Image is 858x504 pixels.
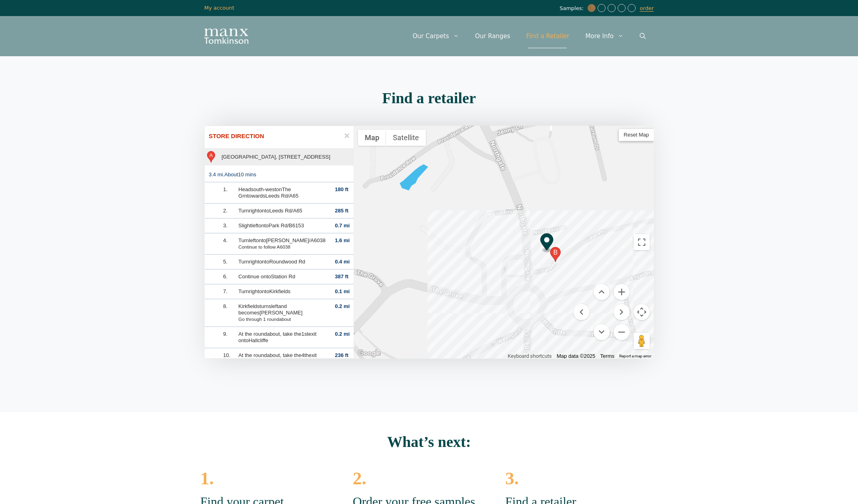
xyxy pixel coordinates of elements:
button: [GEOGRAPHIC_DATA], [STREET_ADDRESS] [205,144,354,169]
td: At the roundabout, take the exit onto [234,348,331,369]
div: 1.6 mi [335,237,350,244]
td: [GEOGRAPHIC_DATA], [STREET_ADDRESS] [218,148,354,165]
b: A65 [293,208,302,214]
h4: Store Direction [209,132,350,140]
div: 236 ft [335,352,350,359]
td: 8. [219,299,234,327]
button: Drag Pegman onto the map to open Street View [634,333,650,349]
b: Kirkfields [269,288,291,294]
a: Our Carpets [405,24,467,48]
div: 0.2 mi [335,303,350,310]
h2: Find a retailer [204,90,654,106]
img: Manx Tomkinson [204,29,248,44]
div: Drag to change route [550,247,561,262]
div: 285 ft [335,208,350,214]
td: Continue onto [234,269,331,284]
button: Zoom in [614,284,630,300]
b: Leeds Rd [265,193,288,199]
span: 3.4 mi [209,171,223,178]
td: 9. [219,327,234,348]
button: Keyboard shortcuts [508,353,552,359]
h2: What’s next: [4,434,854,449]
div: 0.7 mi [335,222,350,229]
div: CARPET COMPANY BAILDON [540,233,553,253]
button: Move down [594,324,610,340]
td: 1. [219,182,234,204]
b: The Grn [238,186,291,199]
a: My account [204,5,234,11]
div: 0.2 mi [335,331,350,337]
b: left [249,237,256,243]
span: 10 mins [238,171,256,178]
a: Open this area in Google Maps (opens a new window) [356,348,382,359]
b: Kirkfields [238,303,260,309]
b: Hallcliffe [248,337,268,343]
td: Slight onto / [234,218,331,233]
a: Terms (opens in new tab) [600,353,614,359]
div: 387 ft [335,273,350,280]
div: 0.4 mi [335,259,350,265]
td: 3. [219,218,234,233]
span: . [223,171,224,178]
h3: 2. [353,469,487,488]
b: south-west [251,186,276,192]
b: Station Rd [271,273,295,280]
a: Report a map error [619,353,651,359]
button: Move left [573,304,590,320]
b: right [249,208,259,214]
h3: 3. [505,469,640,488]
img: Google [356,348,382,359]
b: 1st [301,331,308,337]
b: left [252,222,258,229]
a: order [640,5,654,12]
td: 7. [219,284,234,299]
td: Turn onto [234,255,331,269]
td: 4. [219,233,234,255]
td: 10. [219,348,234,369]
h3: 1. [200,469,335,488]
button: Toggle fullscreen view [634,234,650,250]
nav: Primary [405,24,654,48]
td: Turn onto / [234,204,331,218]
td: Head on towards / [234,182,331,204]
span: × [344,132,350,139]
div: 180 ft [335,186,350,193]
td: At the roundabout, take the exit onto [234,327,331,348]
b: A65 [289,193,299,199]
td: Turn onto [234,284,331,299]
td: turns and becomes [234,299,331,327]
b: Park Rd [268,222,287,229]
a: More Info [577,24,632,48]
div: Continue to follow A6038 [238,244,327,250]
b: [PERSON_NAME] [266,237,309,243]
b: right [249,259,259,265]
b: A6038 [311,237,326,243]
span: Map data ©2025 [557,353,595,359]
td: 5. [219,255,234,269]
span: Samples: [559,5,586,12]
div: 0.1 mi [335,288,350,295]
button: Move right [614,304,630,320]
b: right [249,288,259,294]
b: Leeds Rd [269,208,292,214]
span: Reset Map [619,129,654,141]
b: 4th [301,352,309,358]
button: Zoom out [614,324,630,340]
span: About [224,171,256,178]
a: Open Search Bar [632,24,654,48]
b: [PERSON_NAME] [260,310,303,316]
img: Tomkinson Tweed - Cheviot [588,4,596,12]
img: svg%3E [207,148,215,165]
b: B6153 [289,222,304,229]
td: 6. [219,269,234,284]
button: Map camera controls [634,304,650,320]
button: Show satellite imagery [386,130,426,146]
b: left [271,303,278,309]
button: Move up [594,284,610,300]
b: Roundwood Rd [269,259,305,265]
a: Find a Retailer [518,24,577,48]
td: Turn onto / [234,233,331,255]
a: Our Ranges [467,24,518,48]
td: 2. [219,204,234,218]
button: Show street map [358,130,386,146]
